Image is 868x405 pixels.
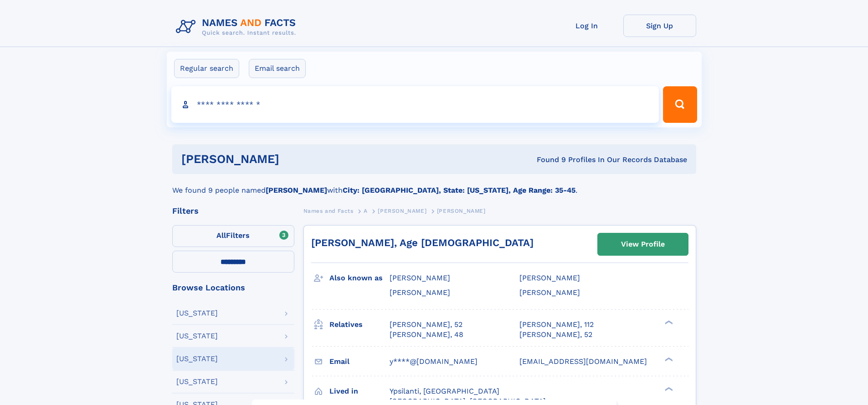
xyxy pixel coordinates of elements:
[364,208,368,214] span: A
[390,288,450,297] span: [PERSON_NAME]
[303,205,354,216] a: Names and Facts
[378,205,426,216] a: [PERSON_NAME]
[329,317,390,332] h3: Relatives
[519,288,580,297] span: [PERSON_NAME]
[390,320,462,330] a: [PERSON_NAME], 52
[172,225,294,247] label: Filters
[623,15,696,37] a: Sign Up
[181,153,408,165] h1: [PERSON_NAME]
[663,386,673,392] div: ❯
[364,205,368,216] a: A
[663,356,673,362] div: ❯
[266,186,327,195] b: [PERSON_NAME]
[172,207,294,215] div: Filters
[174,59,239,78] label: Regular search
[216,231,226,240] span: All
[176,310,218,317] div: [US_STATE]
[329,384,390,399] h3: Lived in
[621,234,665,255] div: View Profile
[519,274,580,282] span: [PERSON_NAME]
[550,15,623,37] a: Log In
[329,354,390,369] h3: Email
[172,284,294,292] div: Browse Locations
[408,155,687,165] div: Found 9 Profiles In Our Records Database
[311,237,534,248] a: [PERSON_NAME], Age [DEMOGRAPHIC_DATA]
[172,15,303,39] img: Logo Names and Facts
[172,174,696,196] div: We found 9 people named with .
[663,319,673,325] div: ❯
[329,270,390,286] h3: Also known as
[249,59,306,78] label: Email search
[390,274,450,282] span: [PERSON_NAME]
[390,387,499,395] span: Ypsilanti, [GEOGRAPHIC_DATA]
[171,86,659,123] input: search input
[519,357,647,366] span: [EMAIL_ADDRESS][DOMAIN_NAME]
[176,378,218,385] div: [US_STATE]
[663,86,697,123] button: Search Button
[437,208,486,214] span: [PERSON_NAME]
[176,355,218,363] div: [US_STATE]
[598,233,688,255] a: View Profile
[343,186,575,195] b: City: [GEOGRAPHIC_DATA], State: [US_STATE], Age Range: 35-45
[519,320,594,330] a: [PERSON_NAME], 112
[390,330,463,340] a: [PERSON_NAME], 48
[176,332,218,340] div: [US_STATE]
[519,330,592,340] a: [PERSON_NAME], 52
[378,208,426,214] span: [PERSON_NAME]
